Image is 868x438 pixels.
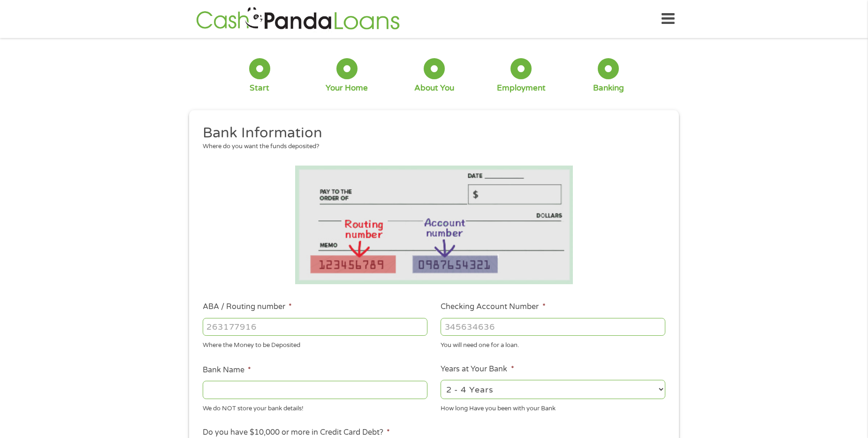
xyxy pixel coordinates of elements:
[441,338,665,350] div: You will need one for a loan.
[497,83,546,93] div: Employment
[203,338,427,350] div: Where the Money to be Deposited
[203,365,251,375] label: Bank Name
[441,364,514,374] label: Years at Your Bank
[203,400,427,413] div: We do NOT store your bank details!
[193,6,403,32] img: GetLoanNow Logo
[203,318,427,336] input: 263177916
[250,83,269,93] div: Start
[441,302,545,312] label: Checking Account Number
[326,83,368,93] div: Your Home
[295,166,573,284] img: Routing number location
[203,302,292,312] label: ABA / Routing number
[203,124,659,143] h2: Bank Information
[203,142,659,151] div: Where do you want the funds deposited?
[203,428,390,438] label: Do you have $10,000 or more in Credit Card Debt?
[414,83,454,93] div: About You
[441,318,665,336] input: 345634636
[593,83,624,93] div: Banking
[441,400,665,413] div: How long Have you been with your Bank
